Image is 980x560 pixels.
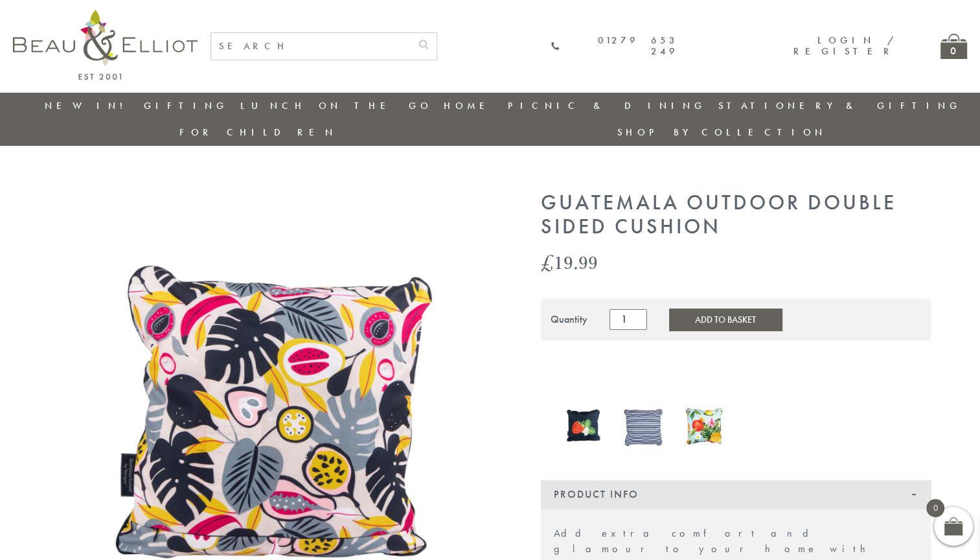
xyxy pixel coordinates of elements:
[617,126,826,139] a: Shop by collection
[621,396,668,458] img: Three Rivers outdoor garden picnic Cushion Double Sided
[179,126,337,139] a: For Children
[211,33,411,60] input: SEARCH
[926,499,944,517] span: 0
[541,480,931,509] div: Product Info
[551,314,587,325] div: Quantity
[560,403,608,454] a: Strawberries & Cream Double Sided Outdoor Cushion
[538,348,933,379] iframe: Secure express checkout frame
[240,99,432,112] a: Lunch On The Go
[13,10,198,80] img: logo
[940,34,967,59] a: 0
[541,191,931,239] h1: Guatemala Outdoor Double Sided Cushion
[681,396,729,461] a: Outdoor cushion Waikiki Family Convertible 20L Cool Bag Cushion
[444,99,496,112] a: Home
[144,99,228,112] a: Gifting
[621,396,668,461] a: Three Rivers outdoor garden picnic Cushion Double Sided
[681,396,729,458] img: Outdoor cushion Waikiki Family Convertible 20L Cool Bag Cushion
[669,309,782,331] button: Add to Basket
[610,309,647,330] input: Product quantity
[508,99,706,112] a: Picnic & Dining
[45,99,131,112] a: New in!
[541,249,598,275] bdi: 19.99
[793,34,895,58] a: Login / Register
[718,99,961,112] a: Stationery & Gifting
[551,35,678,58] a: 01279 653 249
[560,403,608,451] img: Strawberries & Cream Double Sided Outdoor Cushion
[541,249,554,275] span: £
